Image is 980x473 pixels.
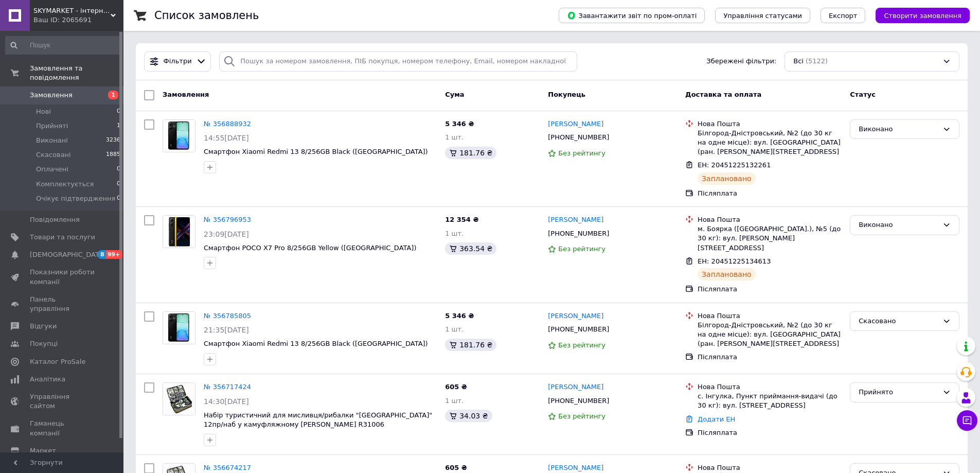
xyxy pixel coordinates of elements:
[698,224,842,253] div: м. Боярка ([GEOGRAPHIC_DATA].), №5 (до 30 кг): вул. [PERSON_NAME][STREET_ADDRESS]
[445,383,467,391] span: 605 ₴
[36,165,68,174] span: Оплачені
[859,316,938,327] div: Скасовано
[548,119,603,129] a: [PERSON_NAME]
[163,383,195,415] img: Фото товару
[163,311,195,344] a: Фото товару
[445,339,496,351] div: 181.76 ₴
[204,134,249,142] span: 14:55[DATE]
[117,165,120,174] span: 0
[957,410,977,431] button: Чат з покупцем
[30,446,56,456] span: Маркет
[698,428,842,437] div: Післяплата
[698,285,842,294] div: Післяплата
[445,312,474,320] span: 5 346 ₴
[715,8,810,23] button: Управління статусами
[163,312,194,344] img: Фото товару
[5,36,121,55] input: Пошук
[558,149,605,157] span: Без рейтингу
[219,51,577,72] input: Пошук за номером замовлення, ПІБ покупця, номером телефону, Email, номером накладної
[36,121,68,131] span: Прийняті
[558,341,605,349] span: Без рейтингу
[36,150,71,160] span: Скасовані
[117,107,120,116] span: 0
[204,244,417,252] a: Смартфон POCO X7 Pro 8/256GB Yellow ([GEOGRAPHIC_DATA])
[445,464,467,471] span: 605 ₴
[546,394,611,408] div: [PHONE_NUMBER]
[30,250,106,259] span: [DEMOGRAPHIC_DATA]
[698,415,735,423] a: Додати ЕН
[163,215,195,248] a: Фото товару
[33,6,111,15] span: SKYMARKET - інтернет-магазин низьких цін
[30,339,58,348] span: Покупці
[204,340,428,347] span: Смартфон Xiaomi Redmi 13 8/256GB Black ([GEOGRAPHIC_DATA])
[859,220,938,231] div: Виконано
[859,387,938,398] div: Прийнято
[106,136,120,145] span: 3236
[698,268,756,281] div: Заплановано
[548,382,603,392] a: [PERSON_NAME]
[723,12,802,20] span: Управління статусами
[30,357,85,366] span: Каталог ProSale
[567,11,697,20] span: Завантажити звіт по пром-оплаті
[30,215,80,224] span: Повідомлення
[163,382,195,415] a: Фото товару
[30,233,95,242] span: Товари та послуги
[204,216,251,223] a: № 356796953
[698,129,842,157] div: Білгород-Дністровський, №2 (до 30 кг на одне місце): вул. [GEOGRAPHIC_DATA] (ран. [PERSON_NAME][S...
[821,8,866,23] button: Експорт
[546,323,611,336] div: [PHONE_NUMBER]
[204,464,251,471] a: № 356674217
[445,147,496,159] div: 181.76 ₴
[204,148,428,155] a: Смартфон Xiaomi Redmi 13 8/256GB Black ([GEOGRAPHIC_DATA])
[204,326,249,334] span: 21:35[DATE]
[30,322,57,331] span: Відгуки
[204,230,249,238] span: 23:09[DATE]
[698,257,771,265] span: ЕН: 20451225134613
[36,136,68,145] span: Виконані
[445,230,464,237] span: 1 шт.
[698,189,842,198] div: Післяплата
[698,321,842,349] div: Білгород-Дністровський, №2 (до 30 кг на одне місце): вул. [GEOGRAPHIC_DATA] (ран. [PERSON_NAME][S...
[30,268,95,286] span: Показники роботи компанії
[106,150,120,160] span: 1885
[164,216,194,248] img: Фото товару
[30,419,95,437] span: Гаманець компанії
[558,412,605,420] span: Без рейтингу
[559,8,705,23] button: Завантажити звіт по пром-оплаті
[698,353,842,362] div: Післяплата
[445,397,464,405] span: 1 шт.
[829,12,858,20] span: Експорт
[698,119,842,129] div: Нова Пошта
[698,311,842,321] div: Нова Пошта
[698,215,842,224] div: Нова Пошта
[163,119,195,152] a: Фото товару
[859,124,938,135] div: Виконано
[445,91,464,98] span: Cума
[30,392,95,411] span: Управління сайтом
[117,180,120,189] span: 0
[546,227,611,240] div: [PHONE_NUMBER]
[445,216,478,223] span: 12 354 ₴
[445,410,492,422] div: 34.03 ₴
[698,463,842,472] div: Нова Пошта
[163,120,194,152] img: Фото товару
[558,245,605,253] span: Без рейтингу
[117,194,120,203] span: 0
[30,295,95,313] span: Панель управління
[204,411,432,429] a: Набір туристичний для мисливця/рибалки "[GEOGRAPHIC_DATA]" 12пр/наб у камуфляжному [PERSON_NAME] ...
[36,194,115,203] span: Очікує підтвердження
[163,91,209,98] span: Замовлення
[548,311,603,321] a: [PERSON_NAME]
[698,392,842,410] div: с. Інгулка, Пункт приймання-видачі (до 30 кг): вул. [STREET_ADDRESS]
[698,382,842,392] div: Нова Пошта
[204,383,251,391] a: № 356717424
[154,9,259,22] h1: Список замовлень
[548,215,603,225] a: [PERSON_NAME]
[698,161,771,169] span: ЕН: 20451225132261
[30,64,123,82] span: Замовлення та повідомлення
[685,91,761,98] span: Доставка та оплата
[204,312,251,320] a: № 356785805
[546,131,611,144] div: [PHONE_NUMBER]
[793,57,804,66] span: Всі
